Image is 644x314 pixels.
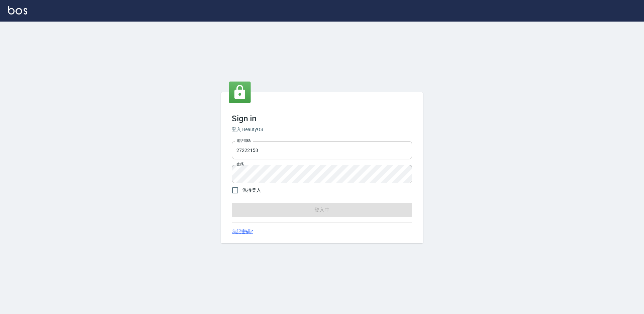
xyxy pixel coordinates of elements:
h3: Sign in [232,114,412,123]
span: 保持登入 [242,187,261,194]
label: 密碼 [236,162,244,167]
img: Logo [8,6,27,14]
a: 忘記密碼? [232,228,253,235]
h6: 登入 BeautyOS [232,126,412,133]
label: 電話號碼 [236,138,251,143]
